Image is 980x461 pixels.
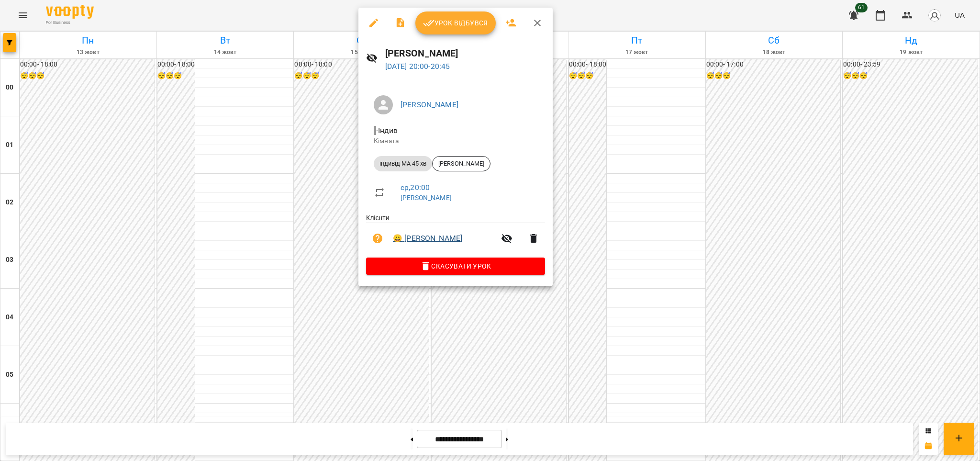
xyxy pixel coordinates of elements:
span: - Індив [374,126,400,135]
a: [PERSON_NAME] [401,100,458,109]
button: Візит ще не сплачено. Додати оплату? [366,227,389,250]
span: Урок відбувся [423,17,488,29]
button: Урок відбувся [415,11,496,34]
button: Скасувати Урок [366,258,545,275]
span: [PERSON_NAME] [433,159,490,168]
div: [PERSON_NAME] [432,156,490,171]
span: Скасувати Урок [374,260,537,272]
a: [PERSON_NAME] [401,194,452,202]
a: 😀 [PERSON_NAME] [393,233,462,244]
h6: [PERSON_NAME] [385,46,545,61]
ul: Клієнти [366,213,545,258]
a: ср , 20:00 [401,183,430,192]
p: Кімната [374,136,537,146]
span: індивід МА 45 хв [374,159,432,168]
a: [DATE] 20:00-20:45 [385,62,450,71]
